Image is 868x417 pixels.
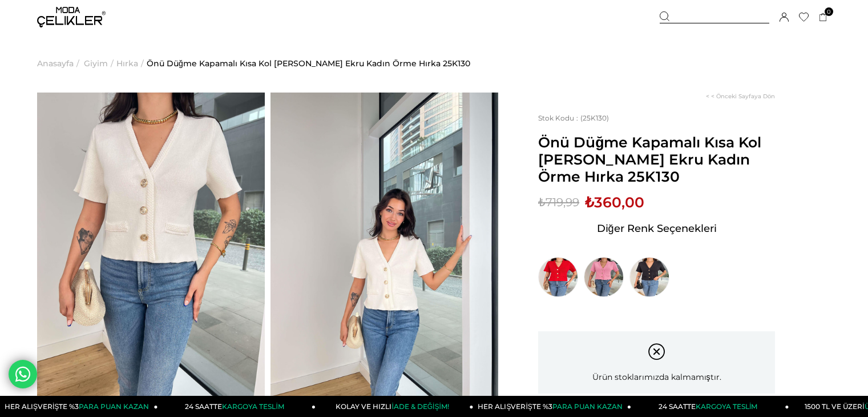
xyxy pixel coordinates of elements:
[316,396,474,417] a: KOLAY VE HIZLIİADE & DEĞİŞİM!
[706,93,775,100] a: < < Önceki Sayfaya Dön
[538,114,609,122] span: (25K130)
[538,114,580,122] span: Stok Kodu
[84,34,116,93] li: >
[271,93,498,396] img: Franti Hırka 25K130
[538,257,578,297] img: Önü Düğme Kapamalı Kısa Kol Franti Kırmızı Kadın Örme Hırka 25K130
[116,34,147,93] li: >
[538,331,775,394] div: Ürün stoklarımızda kalmamıştır.
[538,134,775,185] span: Önü Düğme Kapamalı Kısa Kol [PERSON_NAME] Ekru Kadın Örme Hırka 25K130
[552,402,623,411] span: PARA PUAN KAZAN
[37,34,74,93] a: Anasayfa
[585,194,644,211] span: ₺360,00
[629,257,669,297] img: Önü Düğme Kapamalı Kısa Kol Franti Siyah Kadın Örme Hırka 25K130
[79,402,149,411] span: PARA PUAN KAZAN
[825,7,833,16] span: 0
[37,7,106,27] img: logo
[391,402,449,411] span: İADE & DEĞİŞİM!
[631,396,789,417] a: 24 SAATTEKARGOYA TESLİM
[222,402,284,411] span: KARGOYA TESLİM
[696,402,757,411] span: KARGOYA TESLİM
[37,34,82,93] li: >
[597,219,717,238] span: Diğer Renk Seçenekleri
[474,396,632,417] a: HER ALIŞVERİŞTE %3PARA PUAN KAZAN
[37,93,265,396] img: Franti Hırka 25K130
[158,396,316,417] a: 24 SAATTEKARGOYA TESLİM
[116,34,138,93] a: Hırka
[584,257,624,297] img: Önü Düğme Kapamalı Kısa Kol Franti Pembe Kadın Örme Hırka 25K130
[819,13,827,22] a: 0
[84,34,108,93] a: Giyim
[147,34,470,93] a: Önü Düğme Kapamalı Kısa Kol [PERSON_NAME] Ekru Kadın Örme Hırka 25K130
[538,194,579,211] span: ₺719,99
